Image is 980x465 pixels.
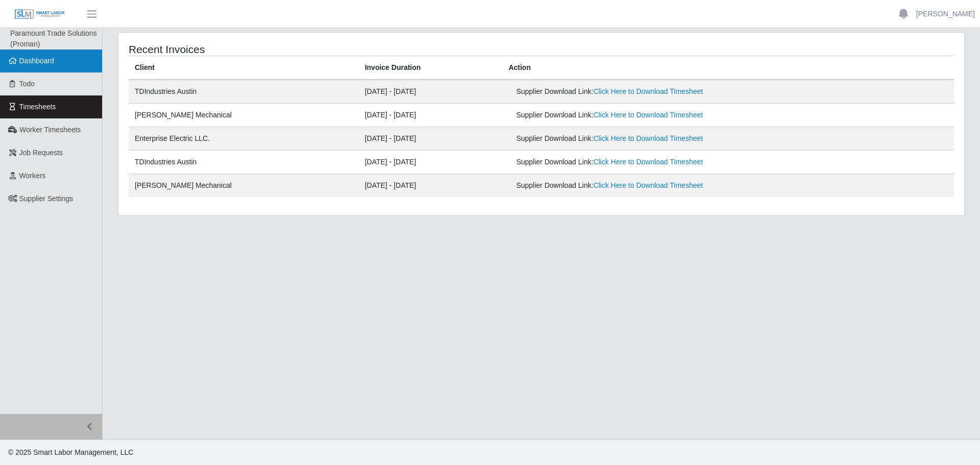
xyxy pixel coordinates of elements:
h4: Recent Invoices [129,43,463,56]
span: Job Requests [19,149,63,157]
div: Supplier Download Link: [516,157,794,167]
a: Click Here to Download Timesheet [593,111,703,119]
td: [PERSON_NAME] Mechanical [129,174,359,198]
th: Client [129,56,359,80]
th: Action [502,56,954,80]
span: Todo [19,80,35,88]
img: SLM Logo [14,9,65,20]
span: Workers [19,172,46,180]
td: TDIndustries Austin [129,80,359,104]
a: Click Here to Download Timesheet [593,87,703,95]
a: Click Here to Download Timesheet [593,181,703,189]
span: © 2025 Smart Labor Management, LLC [8,448,133,456]
div: Supplier Download Link: [516,180,794,191]
span: Paramount Trade Solutions (Proman) [10,29,97,48]
div: Supplier Download Link: [516,86,794,97]
td: TDIndustries Austin [129,151,359,174]
td: [DATE] - [DATE] [359,151,503,174]
td: [DATE] - [DATE] [359,80,503,104]
div: Supplier Download Link: [516,110,794,120]
span: Timesheets [19,103,56,111]
td: [DATE] - [DATE] [359,127,503,151]
td: [PERSON_NAME] Mechanical [129,104,359,127]
td: [DATE] - [DATE] [359,104,503,127]
th: Invoice Duration [359,56,503,80]
td: Enterprise Electric LLC. [129,127,359,151]
span: Dashboard [19,57,55,65]
span: Supplier Settings [19,194,73,203]
a: Click Here to Download Timesheet [593,134,703,142]
a: [PERSON_NAME] [916,9,975,19]
a: Click Here to Download Timesheet [593,158,703,166]
span: Worker Timesheets [19,126,81,134]
div: Supplier Download Link: [516,133,794,144]
td: [DATE] - [DATE] [359,174,503,198]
